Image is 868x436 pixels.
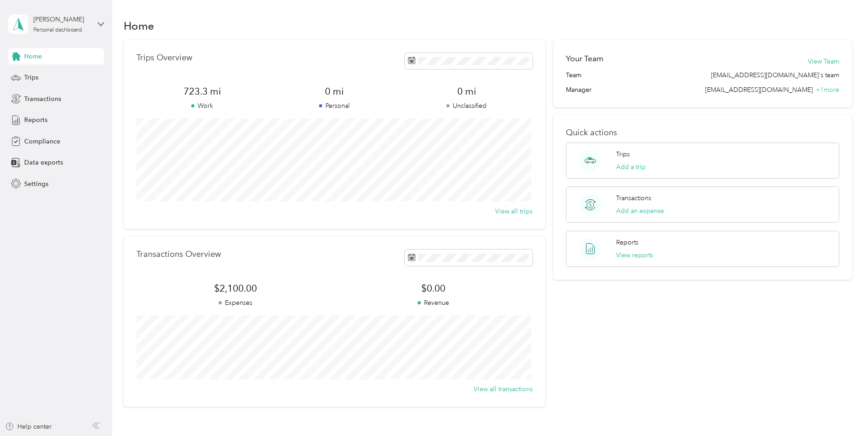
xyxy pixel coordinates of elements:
p: Transactions [616,193,651,203]
button: View reports [616,250,653,260]
span: + 1 more [816,86,839,94]
div: [PERSON_NAME] [33,15,90,24]
button: Help center [5,422,52,431]
p: Trips Overview [136,53,192,63]
span: 0 mi [401,85,533,98]
span: Reports [24,115,47,125]
p: Work [136,101,268,111]
span: Home [24,52,42,61]
p: Unclassified [401,101,533,111]
span: Trips [24,73,38,82]
span: 723.3 mi [136,85,268,98]
span: [EMAIL_ADDRESS][DOMAIN_NAME] [705,86,813,94]
span: $0.00 [335,282,533,295]
span: $2,100.00 [136,282,335,295]
p: Reports [616,238,638,247]
h1: Home [124,21,154,31]
span: Settings [24,179,48,189]
span: 0 mi [268,85,400,98]
button: View all transactions [474,384,533,394]
button: Add an expense [616,206,664,216]
span: Team [566,70,581,80]
iframe: Everlance-gr Chat Button Frame [817,385,868,436]
span: Compliance [24,137,60,146]
p: Transactions Overview [136,250,221,259]
p: Personal [268,101,400,111]
span: [EMAIL_ADDRESS][DOMAIN_NAME]'s team [711,70,839,80]
button: Add a trip [616,162,646,172]
div: Personal dashboard [33,27,82,33]
span: Transactions [24,94,61,104]
p: Expenses [136,298,335,308]
span: Data exports [24,158,63,167]
button: View all trips [495,207,533,216]
p: Trips [616,149,630,159]
p: Revenue [335,298,533,308]
h2: Your Team [566,53,603,64]
button: View Team [808,57,839,66]
span: Manager [566,85,591,95]
p: Quick actions [566,128,839,138]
